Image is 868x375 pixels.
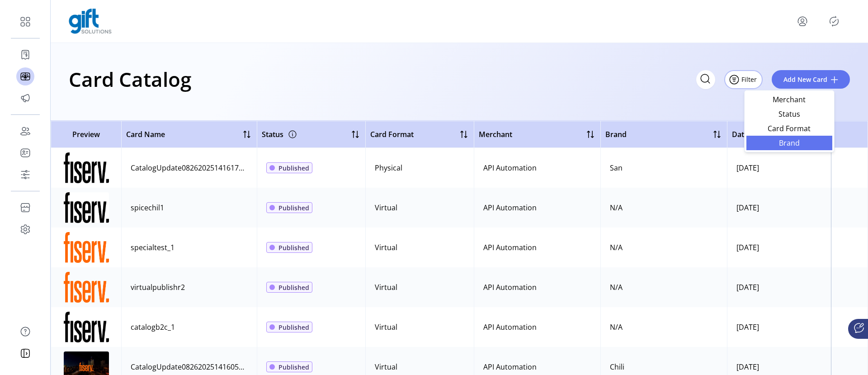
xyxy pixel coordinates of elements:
img: preview [64,232,109,263]
div: Status [262,127,298,142]
div: API Automation [483,361,537,372]
img: preview [64,312,109,342]
span: Status [752,110,827,118]
div: specialtest_1 [131,242,175,253]
span: Date Created [732,129,777,140]
img: preview [64,152,109,183]
td: [DATE] [727,267,835,307]
li: Brand [746,136,832,150]
span: Preview [56,129,117,140]
span: Add New Card [783,75,827,84]
div: API Automation [483,162,537,173]
div: catalogb2c_1 [131,322,175,332]
button: menu [840,240,855,255]
span: Published [278,203,309,213]
li: Merchant [746,92,832,107]
div: Virtual [375,242,397,253]
span: Brand [605,129,627,140]
div: Physical [375,162,402,173]
td: [DATE] [727,307,835,347]
button: Publisher Panel [827,14,841,28]
div: Virtual [375,202,397,213]
div: virtualpublishr2 [131,282,185,293]
button: menu [840,200,855,215]
img: preview [64,192,109,223]
td: [DATE] [727,188,835,228]
span: Published [278,283,309,292]
div: N/A [610,322,623,332]
div: CatalogUpdate08262025141617076 [131,162,248,173]
span: Merchant [752,96,827,103]
div: API Automation [483,202,537,213]
button: menu [840,161,855,175]
h1: Card Catalog [69,63,191,95]
span: Published [278,362,309,372]
button: Add New Card [772,70,850,89]
span: Published [278,323,309,332]
div: Virtual [375,322,397,332]
div: API Automation [483,242,537,253]
button: menu [840,360,855,374]
div: API Automation [483,282,537,293]
span: Brand [752,139,827,147]
img: preview [64,272,109,303]
div: N/A [610,282,623,293]
li: Card Format [746,121,832,136]
div: San [610,162,623,173]
div: Virtual [375,282,397,293]
div: spicechil1 [131,202,164,213]
button: menu [840,320,855,334]
span: Merchant [479,129,512,140]
span: Published [278,243,309,252]
div: Chili [610,361,624,372]
button: Filter Button [724,70,763,89]
span: Card Format [752,125,827,132]
div: CatalogUpdate08262025141605312 [131,361,248,372]
img: logo [69,9,112,34]
button: menu [840,280,855,294]
li: Status [746,107,832,121]
span: Published [278,163,309,173]
div: N/A [610,242,623,253]
div: API Automation [483,322,537,332]
div: N/A [610,202,623,213]
td: [DATE] [727,148,835,188]
span: Card Name [126,129,165,140]
button: menu [795,14,810,28]
span: Filter [741,75,757,84]
td: [DATE] [727,228,835,267]
div: Virtual [375,361,397,372]
input: Search [696,70,715,89]
span: Card Format [370,129,414,140]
